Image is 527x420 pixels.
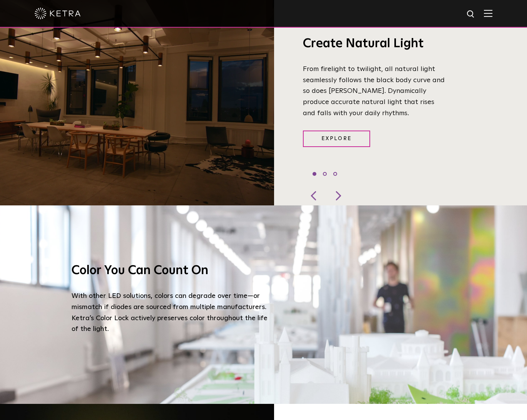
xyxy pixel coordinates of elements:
h3: Create Natural Light [303,36,447,52]
p: From firelight to twilight, all natural light seamlessly follows the black body curve and so does... [303,64,447,119]
img: search icon [466,10,476,19]
img: Hamburger%20Nav.svg [484,10,492,17]
a: Explore [303,131,370,147]
p: With other LED solutions, colors can degrade over time—or mismatch if diodes are sourced from mul... [71,291,271,335]
img: ketra-logo-2019-white [35,8,81,19]
h3: Color You Can Count On [71,263,271,279]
